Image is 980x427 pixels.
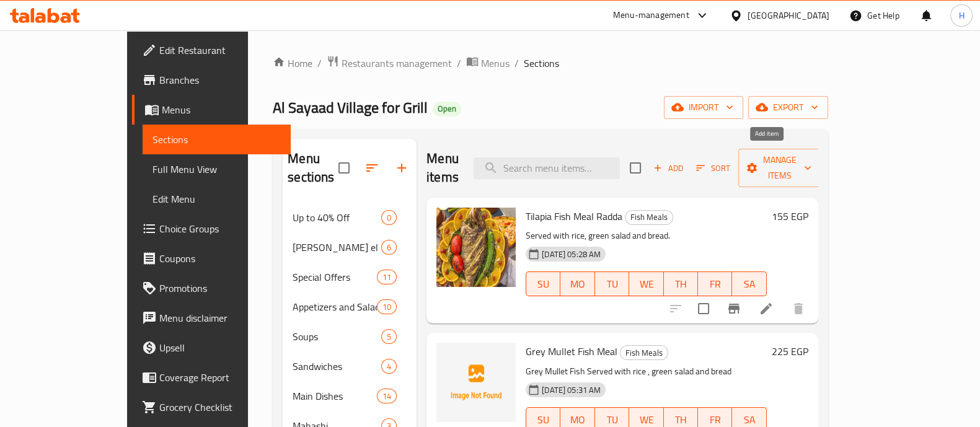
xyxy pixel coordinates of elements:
span: [DATE] 05:31 AM [537,384,606,396]
a: Full Menu View [143,154,291,184]
div: Appetizers and Salads10 [283,292,417,322]
span: Full Menu View [152,162,281,177]
span: H [958,9,964,22]
a: Coupons [132,244,291,273]
button: Add [648,159,688,178]
span: Menus [481,56,510,71]
div: Special Offers11 [283,262,417,292]
button: Sort [693,159,733,178]
span: [DATE] 05:28 AM [537,249,606,260]
span: FR [703,275,727,293]
span: 11 [377,271,396,283]
div: items [381,329,397,344]
span: Restaurants management [342,56,452,71]
span: Add [651,161,685,175]
span: TH [669,275,693,293]
span: Coverage Report [159,370,281,385]
div: Soups [293,329,381,344]
span: TU [600,275,624,293]
span: Open [433,103,461,114]
span: Manage items [748,152,811,183]
button: Add section [387,153,417,183]
button: Branch-specific-item [719,294,749,324]
h2: Menu sections [288,149,338,187]
h6: 225 EGP [772,343,808,360]
span: Choice Groups [159,221,281,236]
div: Main Dishes14 [283,381,417,411]
p: Grey Mullet Fish Served with rice , green salad and bread [526,364,767,379]
a: Upsell [132,333,291,363]
img: Tilapia Fish Meal Radda [436,208,516,287]
div: Soups5 [283,322,417,351]
button: TH [664,271,698,296]
span: Select all sections [331,155,357,181]
a: Menus [132,95,291,125]
h6: 155 EGP [772,208,808,225]
button: MO [560,271,594,296]
span: 14 [377,390,396,402]
p: Served with rice, green salad and bread. [526,228,767,244]
span: Promotions [159,281,281,296]
div: Up to 40% Off0 [283,203,417,232]
a: Choice Groups [132,214,291,244]
span: Al Sayaad Village for Grill [273,94,428,121]
nav: breadcrumb [273,55,828,71]
a: Edit Menu [143,184,291,214]
span: Main Dishes [293,389,377,403]
div: items [381,359,397,374]
button: SA [732,271,766,296]
span: Select to update [691,296,717,322]
li: / [317,56,322,71]
span: SU [531,275,555,293]
div: items [377,270,397,284]
span: [PERSON_NAME] el [DEMOGRAPHIC_DATA] [293,240,381,255]
span: Select section [622,155,648,181]
span: Upsell [159,340,281,355]
a: Branches [132,65,291,95]
span: SA [737,275,761,293]
span: WE [634,275,658,293]
button: delete [784,294,813,324]
span: Grey Mullet Fish Meal [526,342,617,361]
span: Sections [524,56,559,71]
span: Fish Meals [625,210,673,224]
span: 10 [377,301,396,313]
button: SU [526,271,560,296]
a: Sections [143,125,291,154]
a: Coverage Report [132,363,291,392]
button: import [664,96,743,119]
span: Sandwiches [293,359,381,374]
span: Tilapia Fish Meal Radda [526,207,622,226]
span: 6 [382,242,396,253]
span: Sections [152,132,281,147]
span: 0 [382,212,396,224]
a: Home [273,56,312,71]
span: Grocery Checklist [159,400,281,415]
span: Appetizers and Salads [293,299,377,314]
a: Promotions [132,273,291,303]
span: 4 [382,361,396,372]
a: Menus [466,55,510,71]
a: Menu disclaimer [132,303,291,333]
span: import [674,100,733,115]
span: Menu disclaimer [159,310,281,325]
img: Grey Mullet Fish Meal [436,343,516,422]
div: Fish Meals [620,345,668,360]
button: Manage items [738,149,821,187]
span: Coupons [159,251,281,266]
span: export [758,100,818,115]
button: FR [698,271,732,296]
span: Up to 40% Off [293,210,381,225]
span: Sort [696,161,730,175]
span: 5 [382,331,396,343]
a: Edit menu item [759,301,774,316]
span: Special Offers [293,270,377,284]
button: TU [595,271,629,296]
div: items [377,389,397,403]
a: Edit Restaurant [132,35,291,65]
